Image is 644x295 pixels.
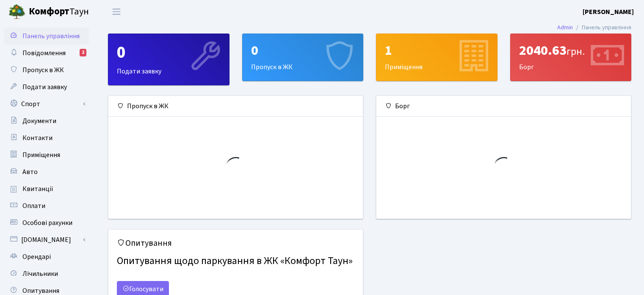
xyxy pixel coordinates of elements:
nav: breadcrumb [544,19,644,37]
span: Оплати [22,201,45,211]
a: Пропуск в ЖК [4,62,89,79]
a: Приміщення [4,146,89,163]
a: [PERSON_NAME] [583,7,634,17]
span: Панель управління [22,31,80,41]
a: 0Подати заявку [108,34,229,85]
div: 2 [80,49,86,56]
b: [PERSON_NAME] [583,7,634,17]
a: Авто [4,163,89,180]
a: Admin [557,23,573,32]
a: Лічильники [4,265,89,282]
a: Контакти [4,129,89,146]
a: Квитанції [4,180,89,197]
div: Борг [511,34,631,81]
span: Орендарі [22,252,51,261]
a: 1Приміщення [376,34,498,81]
h4: Опитування щодо паркування в ЖК «Комфорт Таун» [117,252,354,271]
div: Приміщення [376,34,497,81]
a: Документи [4,112,89,129]
a: Оплати [4,197,89,214]
a: [DOMAIN_NAME] [4,231,89,248]
div: 0 [117,42,221,63]
span: Таун [29,5,89,19]
li: Панель управління [573,23,631,32]
span: Авто [22,167,38,177]
a: Спорт [4,96,89,112]
div: 1 [385,42,489,59]
span: Пропуск в ЖК [22,65,64,75]
a: Особові рахунки [4,214,89,231]
span: грн. [567,44,585,59]
span: Приміщення [22,150,60,160]
a: 0Пропуск в ЖК [242,34,364,81]
a: Орендарі [4,248,89,265]
img: logo.png [8,3,25,20]
div: Пропуск в ЖК [108,96,363,117]
h5: Опитування [117,238,354,248]
span: Особові рахунки [22,218,72,228]
span: Контакти [22,133,53,143]
span: Повідомлення [22,48,66,58]
button: Переключити навігацію [106,5,127,19]
span: Документи [22,116,56,126]
div: Борг [376,96,631,117]
span: Квитанції [22,184,53,194]
div: Пропуск в ЖК [243,34,363,81]
b: Комфорт [29,5,69,18]
a: Панель управління [4,28,89,45]
div: Подати заявку [108,34,229,85]
div: 2040.63 [519,42,623,59]
span: Лічильники [22,269,58,278]
a: Повідомлення2 [4,45,89,62]
a: Подати заявку [4,79,89,96]
div: 0 [251,42,355,59]
span: Подати заявку [22,82,67,92]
